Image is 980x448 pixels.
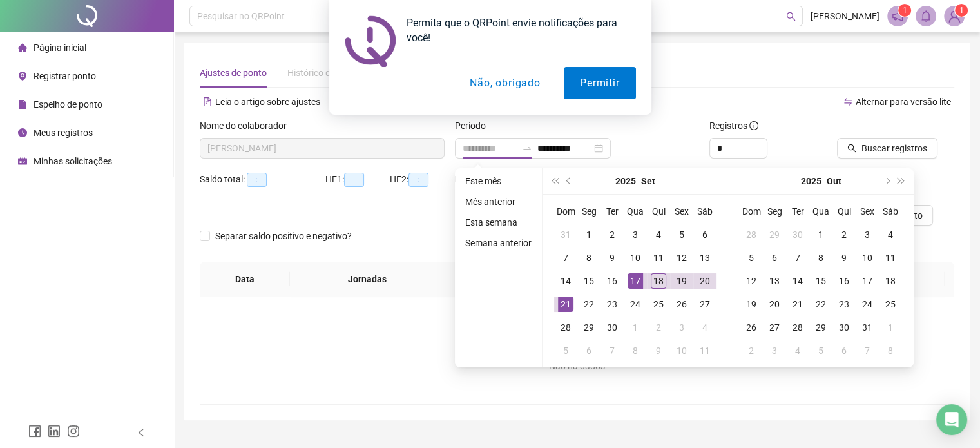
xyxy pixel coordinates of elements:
span: facebook [28,425,41,438]
th: Ter [600,200,624,223]
td: 2025-10-29 [809,316,832,339]
div: 21 [558,297,573,312]
div: 9 [604,250,620,266]
div: 1 [883,320,898,335]
span: clock-circle [18,128,27,137]
span: instagram [67,425,80,438]
div: 10 [674,343,689,358]
td: 2025-09-17 [624,269,647,293]
td: 2025-09-04 [647,223,670,246]
div: 30 [604,320,620,335]
td: 2025-10-09 [832,246,856,269]
div: 2 [744,343,759,358]
div: 7 [790,250,805,266]
td: 2025-09-30 [600,316,624,339]
td: 2025-09-19 [670,269,693,293]
td: 2025-09-28 [740,223,763,246]
td: 2025-09-23 [600,293,624,316]
span: --:-- [247,173,267,187]
td: 2025-10-05 [740,246,763,269]
td: 2025-09-21 [554,293,577,316]
td: 2025-09-10 [624,246,647,269]
td: 2025-09-16 [600,269,624,293]
div: 9 [651,343,666,358]
td: 2025-11-02 [740,339,763,362]
td: 2025-09-13 [693,246,716,269]
div: 17 [628,273,643,289]
td: 2025-10-06 [763,246,786,269]
div: Saldo total: [200,172,325,187]
td: 2025-09-14 [554,269,577,293]
td: 2025-09-03 [624,223,647,246]
li: Mês anterior [460,194,537,209]
div: 11 [651,250,666,266]
div: 13 [697,250,713,266]
span: search [847,144,856,153]
div: 6 [697,227,713,242]
td: 2025-10-28 [786,316,809,339]
td: 2025-11-03 [763,339,786,362]
td: 2025-10-18 [879,269,902,293]
span: Buscar registros [861,141,927,155]
button: super-prev-year [548,168,562,194]
td: 2025-10-08 [809,246,832,269]
th: Qui [647,200,670,223]
button: prev-year [562,168,576,194]
li: Esta semana [460,215,537,230]
div: 10 [628,250,643,266]
div: 8 [628,343,643,358]
span: schedule [18,157,27,166]
td: 2025-09-29 [763,223,786,246]
div: 2 [604,227,620,242]
button: month panel [827,168,841,194]
div: 30 [836,320,852,335]
div: 7 [558,250,573,266]
div: 11 [697,343,713,358]
th: Sáb [879,200,902,223]
div: 3 [767,343,782,358]
th: Dom [554,200,577,223]
td: 2025-10-15 [809,269,832,293]
td: 2025-10-01 [809,223,832,246]
span: --:-- [408,173,428,187]
div: 14 [558,273,573,289]
td: 2025-10-30 [832,316,856,339]
div: HE 1: [325,172,390,187]
td: 2025-09-27 [693,293,716,316]
div: 8 [883,343,898,358]
td: 2025-10-26 [740,316,763,339]
td: 2025-09-29 [577,316,600,339]
th: Jornadas [290,262,445,297]
td: 2025-10-17 [856,269,879,293]
div: 30 [790,227,805,242]
td: 2025-09-20 [693,269,716,293]
td: 2025-09-15 [577,269,600,293]
div: 15 [813,273,829,289]
td: 2025-09-22 [577,293,600,316]
button: next-year [879,168,894,194]
td: 2025-09-02 [600,223,624,246]
div: 29 [767,227,782,242]
td: 2025-11-05 [809,339,832,362]
div: 21 [790,297,805,312]
th: Sáb [693,200,716,223]
td: 2025-09-12 [670,246,693,269]
td: 2025-10-01 [624,316,647,339]
td: 2025-10-05 [554,339,577,362]
td: 2025-10-07 [786,246,809,269]
li: Semana anterior [460,235,537,251]
span: linkedin [48,425,61,438]
div: 5 [674,227,689,242]
th: Qua [809,200,832,223]
div: 3 [860,227,875,242]
div: 3 [628,227,643,242]
div: 29 [581,320,597,335]
span: --:-- [344,173,364,187]
button: Permitir [564,67,635,99]
div: 12 [674,250,689,266]
th: Seg [577,200,600,223]
button: year panel [615,168,636,194]
div: 23 [604,297,620,312]
div: 31 [558,227,573,242]
div: 6 [581,343,597,358]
